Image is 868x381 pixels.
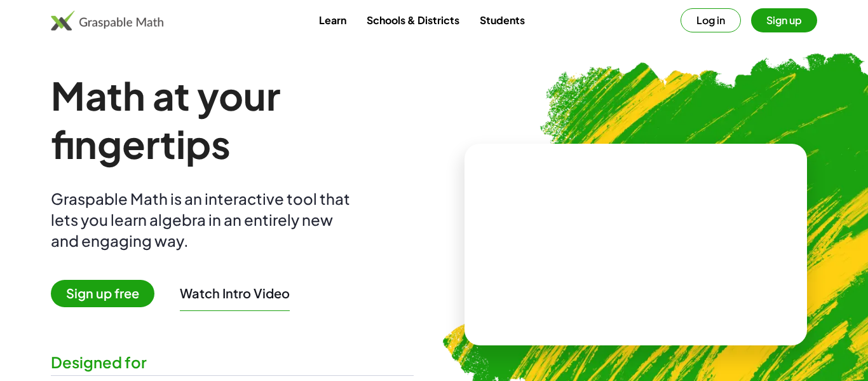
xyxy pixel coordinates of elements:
a: Schools & Districts [356,8,470,32]
a: Learn [309,8,356,32]
h1: Math at your fingertips [51,71,414,168]
button: Log in [681,8,741,32]
div: Graspable Math is an interactive tool that lets you learn algebra in an entirely new and engaging... [51,188,356,251]
span: Sign up free [51,280,154,307]
a: Students [470,8,535,32]
video: What is this? This is dynamic math notation. Dynamic math notation plays a central role in how Gr... [541,197,731,293]
button: Sign up [751,8,817,32]
button: Watch Intro Video [180,285,290,301]
div: Designed for [51,352,414,373]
